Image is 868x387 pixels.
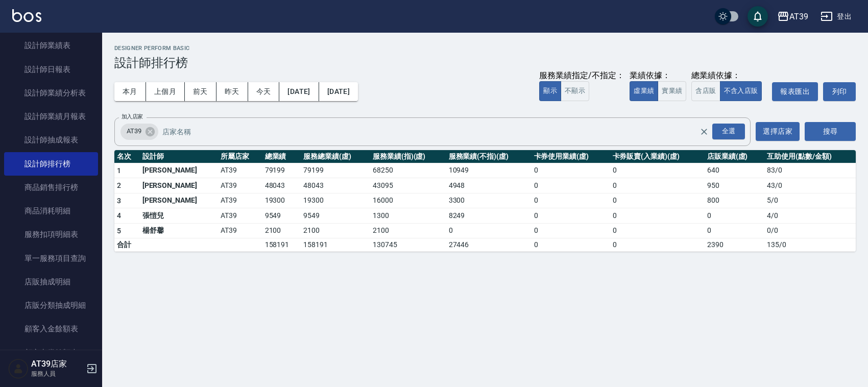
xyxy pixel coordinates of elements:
div: 總業績依據： [691,70,767,81]
td: AT39 [218,208,262,224]
button: 今天 [248,82,280,101]
td: 合計 [114,238,140,252]
input: 店家名稱 [160,123,718,140]
td: 48043 [262,178,301,194]
a: 單一服務項目查詢 [4,247,98,270]
td: AT39 [218,178,262,194]
button: AT39 [773,6,812,27]
a: 設計師業績分析表 [4,81,98,105]
td: 43 / 0 [764,178,856,194]
td: 9549 [262,208,301,224]
td: 130745 [370,238,446,252]
span: 4 [117,211,121,220]
td: 0 [705,223,764,238]
a: 顧客入金餘額表 [4,317,98,341]
div: 服務業績指定/不指定： [539,70,624,81]
a: 設計師業績月報表 [4,105,98,128]
button: 昨天 [216,82,248,101]
button: 搜尋 [805,122,856,141]
td: 張愷兒 [140,208,219,224]
p: 服務人員 [31,369,83,378]
button: 選擇店家 [756,122,800,141]
h3: 設計師排行榜 [114,56,856,70]
td: 0 [610,223,705,238]
th: 名次 [114,150,140,163]
td: 83 / 0 [764,163,856,178]
button: [DATE] [279,82,319,101]
a: 店販分類抽成明細 [4,294,98,317]
td: 楊舒馨 [140,223,219,238]
td: 2100 [301,223,370,238]
th: 互助使用(點數/金額) [764,150,856,163]
td: [PERSON_NAME] [140,178,219,194]
button: Clear [697,125,711,139]
button: 含店販 [691,81,720,101]
a: 商品銷售排行榜 [4,176,98,199]
td: 158191 [301,238,370,252]
h2: Designer Perform Basic [114,45,856,52]
a: 服務扣項明細表 [4,223,98,246]
td: 0 [532,193,610,208]
button: 列印 [823,82,856,101]
td: [PERSON_NAME] [140,163,219,178]
button: 不含入店販 [720,81,762,101]
h5: AT39店家 [31,359,83,369]
button: 實業績 [658,81,686,101]
td: 8249 [446,208,532,224]
td: 3300 [446,193,532,208]
td: [PERSON_NAME] [140,193,219,208]
td: 79199 [262,163,301,178]
button: 虛業績 [630,81,658,101]
span: 3 [117,197,121,205]
td: 0 [610,208,705,224]
td: 68250 [370,163,446,178]
td: 0 [532,163,610,178]
td: 0 [610,238,705,252]
th: 所屬店家 [218,150,262,163]
td: 5 / 0 [764,193,856,208]
td: 16000 [370,193,446,208]
td: 0 [610,193,705,208]
div: 全選 [712,124,745,139]
td: 2390 [705,238,764,252]
th: 設計師 [140,150,219,163]
td: 10949 [446,163,532,178]
a: 設計師業績表 [4,34,98,57]
td: 950 [705,178,764,194]
td: 0 [532,208,610,224]
td: 158191 [262,238,301,252]
td: 135 / 0 [764,238,856,252]
th: 服務業績(不指)(虛) [446,150,532,163]
td: 0 [532,238,610,252]
span: 1 [117,166,121,175]
td: 0 [705,208,764,224]
td: 0 [610,178,705,194]
td: 640 [705,163,764,178]
th: 店販業績(虛) [705,150,764,163]
td: 4 / 0 [764,208,856,224]
button: [DATE] [319,82,358,101]
button: 不顯示 [561,81,589,101]
a: 顧客卡券餘額表 [4,341,98,365]
button: save [748,6,768,27]
a: 商品消耗明細 [4,199,98,223]
td: AT39 [218,193,262,208]
button: 上個月 [146,82,185,101]
div: AT39 [120,124,158,140]
button: 顯示 [539,81,561,101]
button: 本月 [114,82,146,101]
button: 登出 [816,7,856,26]
td: 27446 [446,238,532,252]
div: 業績依據： [630,70,686,81]
a: 店販抽成明細 [4,270,98,294]
td: 43095 [370,178,446,194]
td: 1300 [370,208,446,224]
button: 報表匯出 [772,82,818,101]
td: 48043 [301,178,370,194]
td: 19300 [301,193,370,208]
a: 設計師日報表 [4,58,98,81]
table: a dense table [114,150,856,252]
td: 0 / 0 [764,223,856,238]
label: 加入店家 [122,113,143,120]
td: 0 [446,223,532,238]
